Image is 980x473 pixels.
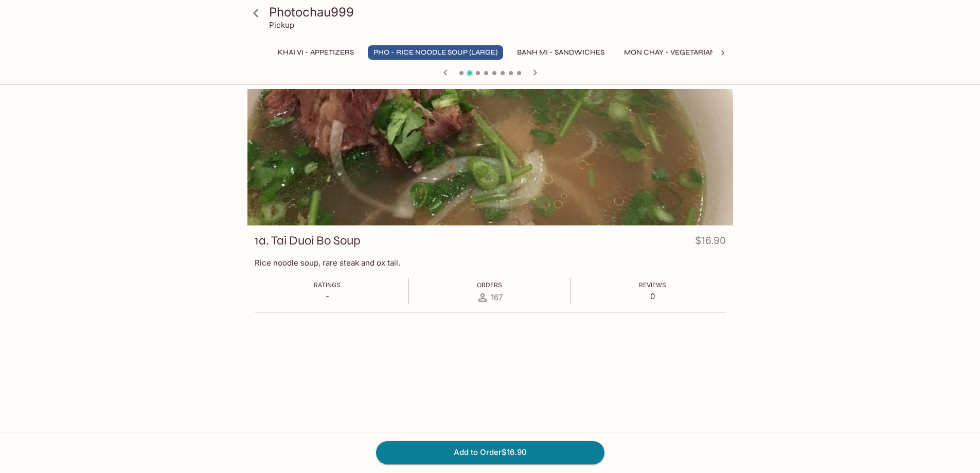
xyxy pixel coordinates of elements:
button: Banh Mi - Sandwiches [511,45,610,60]
span: Ratings [314,281,341,289]
h4: $16.90 [695,233,726,253]
p: - [314,291,341,301]
button: Mon Chay - Vegetarian Entrees [618,45,756,60]
span: 167 [491,292,503,302]
p: 0 [639,291,666,301]
button: Khai Vi - Appetizers [272,45,360,60]
span: Reviews [639,281,666,289]
h3: Photochau999 [269,4,729,20]
h3: 1a. Tai Duoi Bo Soup [255,233,361,249]
span: Orders [477,281,502,289]
p: Pickup [269,20,294,30]
p: Rice noodle soup, rare steak and ox tail. [255,258,726,268]
div: 1a. Tai Duoi Bo Soup [247,89,733,225]
button: Add to Order$16.90 [376,441,604,464]
button: Pho - Rice Noodle Soup (Large) [368,45,503,60]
